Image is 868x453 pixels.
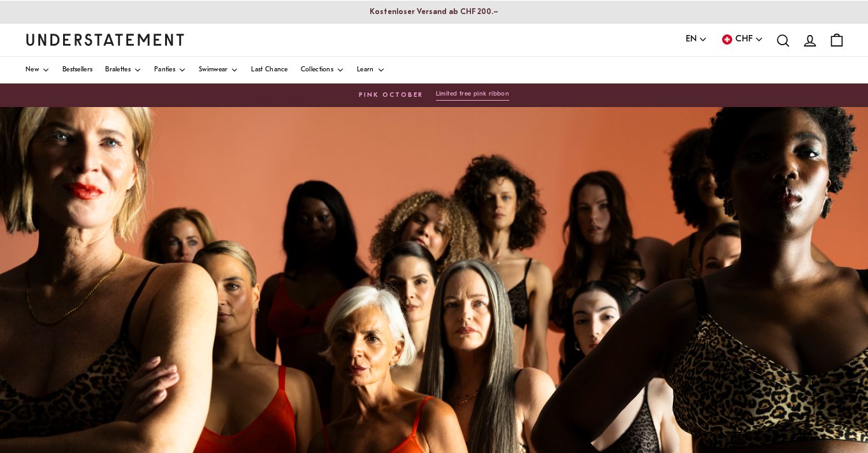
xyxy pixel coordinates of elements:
a: Learn [357,57,385,83]
a: Bestsellers [62,57,92,83]
span: EN [686,32,697,47]
span: Bestsellers [62,67,92,73]
span: PINK OCTOBER [359,90,423,101]
span: Swimwear [199,67,228,73]
a: Swimwear [199,57,238,83]
span: Learn [357,67,374,73]
a: Collections [301,57,344,83]
span: Bralettes [105,67,131,73]
a: New [25,57,50,83]
a: Bralettes [105,57,141,83]
button: Limited free pink ribbon [436,90,510,101]
a: Panties [154,57,186,83]
button: EN [686,32,707,47]
span: New [25,67,39,73]
span: Collections [301,67,333,73]
span: Panties [154,67,175,73]
button: CHF [720,32,763,47]
span: CHF [735,32,753,47]
a: Understatement Homepage [25,34,185,45]
a: PINK OCTOBERLimited free pink ribbon [25,90,843,101]
a: Last Chance [251,57,287,83]
span: Last Chance [251,67,287,73]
